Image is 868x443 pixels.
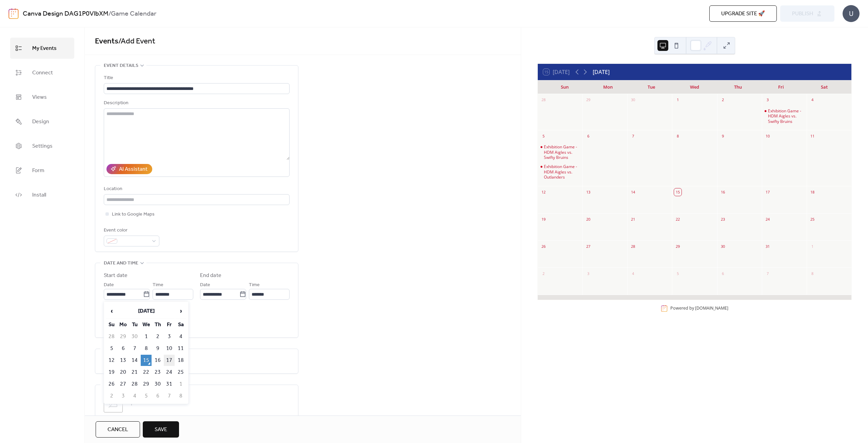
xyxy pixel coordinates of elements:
td: 4 [129,390,140,402]
a: Install [10,184,74,205]
div: 1 [809,243,816,250]
td: 25 [175,367,186,378]
span: › [176,304,186,318]
div: 28 [540,96,547,104]
div: AI Assistant [119,165,147,173]
div: Wed [673,80,716,94]
div: Fri [759,80,803,94]
td: 10 [164,343,175,354]
td: 1 [175,379,186,390]
a: Form [10,160,74,181]
span: Date and time [104,259,138,267]
td: 20 [118,367,129,378]
div: 25 [809,216,816,223]
div: 18 [809,188,816,196]
div: 30 [629,96,637,104]
td: 19 [106,367,117,378]
div: Exhibition Game - HDM Aigles vs. Swifty Bruins [768,108,804,124]
div: 16 [719,188,727,196]
div: 24 [764,216,771,223]
button: AI Assistant [106,164,152,174]
div: Exhibition Game - HDM Aigles vs. Outlanders [538,164,583,180]
div: Event color [104,226,158,235]
div: 20 [585,216,592,223]
span: Install [32,190,46,201]
div: Exhibition Game - HDM Aigles vs. Swifty Bruins [538,144,583,160]
div: 4 [629,270,637,277]
div: Start date [104,272,127,280]
div: Sun [543,80,587,94]
div: 6 [719,270,727,277]
b: / [108,7,111,20]
div: 10 [764,132,771,140]
span: Link to Google Maps [112,210,155,219]
th: [DATE] [118,304,175,318]
div: 29 [674,243,682,250]
th: Mo [118,319,129,330]
div: Sat [803,80,846,94]
td: 26 [106,379,117,390]
div: 3 [764,96,771,104]
td: 27 [118,379,129,390]
span: Save [155,426,167,434]
div: End date [200,272,221,280]
th: We [141,319,152,330]
td: 18 [175,355,186,366]
a: Views [10,87,74,108]
td: 8 [141,343,152,354]
td: 1 [141,331,152,342]
div: 7 [764,270,771,277]
div: 17 [764,188,771,196]
div: [DATE] [593,68,610,76]
div: 12 [540,188,547,196]
div: 19 [540,216,547,223]
th: Fr [164,319,175,330]
a: My Events [10,38,74,59]
span: Views [32,92,47,103]
th: Tu [129,319,140,330]
div: 5 [674,270,682,277]
div: 1 [674,96,682,104]
td: 16 [152,355,163,366]
div: 23 [719,216,727,223]
span: / Add Event [118,34,155,49]
div: 29 [585,96,592,104]
div: Exhibition Game - HDM Aigles vs. Swifty Bruins [544,144,580,160]
div: 3 [585,270,592,277]
div: 11 [809,132,816,140]
span: Upgrade site 🚀 [721,10,765,18]
div: U [843,5,860,22]
div: Powered by [670,306,728,311]
td: 17 [164,355,175,366]
td: 11 [175,343,186,354]
span: Time [153,281,163,289]
td: 3 [164,331,175,342]
td: 24 [164,367,175,378]
a: [DOMAIN_NAME] [695,306,728,311]
td: 28 [129,379,140,390]
span: Date [104,281,114,289]
span: Settings [32,141,53,152]
div: 7 [629,132,637,140]
span: Connect [32,68,53,78]
td: 13 [118,355,129,366]
div: 26 [540,243,547,250]
span: ‹ [106,304,117,318]
div: Description [104,99,288,107]
td: 5 [141,390,152,402]
td: 6 [118,343,129,354]
span: Event details [104,62,138,70]
div: 21 [629,216,637,223]
div: 13 [585,188,592,196]
div: 31 [764,243,771,250]
div: 15 [674,188,682,196]
td: 6 [152,390,163,402]
div: 28 [629,243,637,250]
th: Su [106,319,117,330]
td: 12 [106,355,117,366]
td: 14 [129,355,140,366]
button: Cancel [96,421,140,438]
td: 4 [175,331,186,342]
td: 21 [129,367,140,378]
